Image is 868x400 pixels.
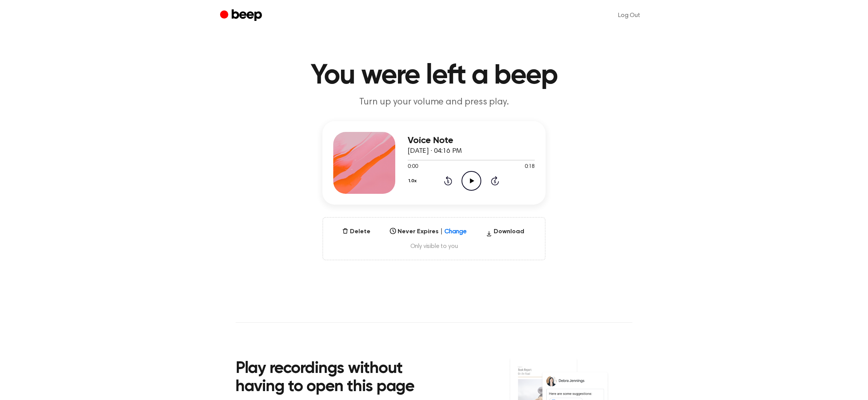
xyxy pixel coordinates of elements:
[236,62,632,90] h1: You were left a beep
[285,96,583,109] p: Turn up your volume and press play.
[332,243,536,250] span: Only visible to you
[339,227,374,236] button: Delete
[408,135,535,146] h3: Voice Note
[483,227,527,239] button: Download
[408,174,420,188] button: 1.0x
[220,8,264,23] a: Beep
[408,148,462,155] span: [DATE] · 04:16 PM
[236,360,444,397] h2: Play recordings without having to open this page
[525,163,535,171] span: 0:18
[408,163,418,171] span: 0:00
[610,6,648,25] a: Log Out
